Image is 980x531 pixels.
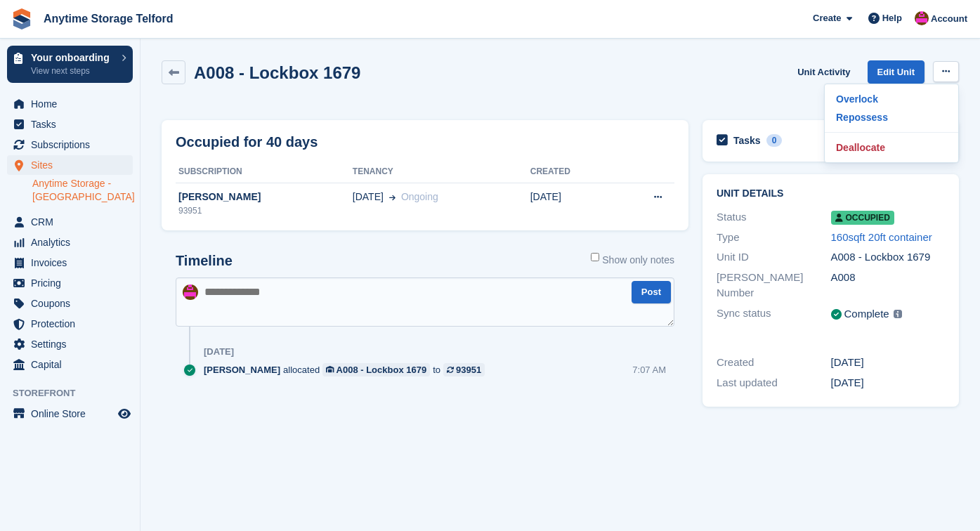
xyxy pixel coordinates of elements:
a: Unit Activity [792,60,856,84]
th: Tenancy [353,161,530,183]
a: Anytime Storage Telford [38,7,179,30]
a: menu [7,334,133,354]
a: menu [7,155,133,175]
a: Repossess [830,108,953,126]
div: Unit ID [717,249,831,265]
a: Deallocate [830,138,953,157]
span: Settings [31,334,115,354]
p: View next steps [31,65,115,77]
span: Subscriptions [31,135,115,155]
img: stora-icon-8386f47178a22dfd0bd8f6a31ec36ba5ce8667c1dd55bd0f319d3a0aa187defe.svg [11,8,32,29]
a: Your onboarding View next steps [7,46,133,83]
div: [DATE] [204,346,234,358]
span: Home [31,94,115,114]
div: Created [717,355,831,371]
input: Show only notes [591,253,599,261]
a: menu [7,314,133,334]
span: Coupons [31,294,115,313]
h2: A008 - Lockbox 1679 [194,63,360,82]
a: 93951 [443,363,485,376]
span: CRM [31,212,115,232]
button: Post [632,281,671,304]
h2: Timeline [176,253,233,269]
span: Ongoing [401,191,438,202]
label: Show only notes [591,253,674,268]
div: A008 [831,270,946,301]
div: A008 - Lockbox 1679 [831,249,946,265]
div: 93951 [456,363,481,376]
span: Account [931,12,967,26]
span: Protection [31,314,115,334]
td: [DATE] [530,183,613,225]
p: Your onboarding [31,53,115,63]
div: 93951 [176,204,353,217]
div: [DATE] [831,375,946,391]
div: A008 - Lockbox 1679 [337,363,427,376]
th: Created [530,161,613,183]
a: Anytime Storage - [GEOGRAPHIC_DATA] [32,177,133,204]
a: menu [7,232,133,252]
a: Overlock [830,90,953,108]
th: Subscription [176,161,353,183]
span: [DATE] [353,190,384,204]
div: [PERSON_NAME] [176,190,353,204]
a: 160sqft 20ft container [831,231,932,243]
a: Edit Unit [868,60,925,84]
div: Sync status [717,306,831,323]
a: menu [7,94,133,114]
a: menu [7,212,133,232]
span: Create [813,11,841,25]
span: [PERSON_NAME] [204,363,280,376]
span: Storefront [13,386,140,400]
a: A008 - Lockbox 1679 [322,363,430,376]
span: Online Store [31,404,115,424]
a: menu [7,135,133,155]
img: Andrew Newall [915,11,929,25]
span: Pricing [31,273,115,293]
span: Occupied [831,211,894,225]
h2: Unit details [717,188,945,199]
div: Last updated [717,375,831,391]
div: allocated to [204,363,492,376]
a: Preview store [116,405,133,422]
span: Invoices [31,253,115,273]
h2: Tasks [733,134,761,147]
a: menu [7,404,133,424]
span: Tasks [31,114,115,134]
span: Sites [31,155,115,175]
div: Type [717,230,831,246]
div: Complete [844,306,889,322]
img: icon-info-grey-7440780725fd019a000dd9b08b2336e03edf1995a4989e88bcd33f0948082b44.svg [894,310,902,318]
a: menu [7,294,133,313]
div: Status [717,209,831,225]
span: Analytics [31,232,115,252]
div: 0 [766,134,783,147]
a: menu [7,253,133,273]
span: Capital [31,355,115,374]
div: [DATE] [831,355,946,371]
div: 7:07 AM [632,363,666,376]
a: menu [7,114,133,134]
a: menu [7,273,133,293]
span: Help [882,11,902,25]
img: Andrew Newall [183,284,198,300]
a: menu [7,355,133,374]
h2: Occupied for 40 days [176,131,318,152]
div: [PERSON_NAME] Number [717,270,831,301]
